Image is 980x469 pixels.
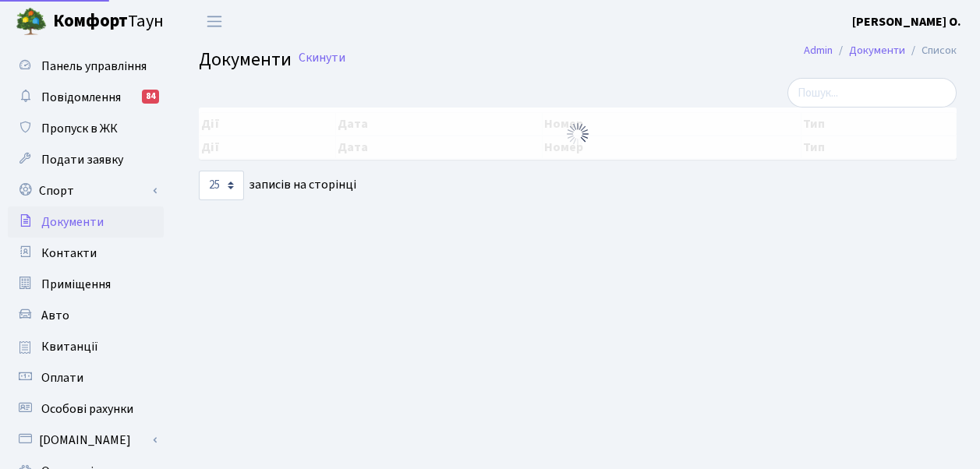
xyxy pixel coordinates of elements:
a: Приміщення [8,269,164,300]
a: Панель управління [8,51,164,82]
span: Документи [41,213,104,231]
a: Документи [8,206,164,238]
img: Обробка... [565,122,590,146]
select: записів на сторінці [199,171,244,200]
b: Комфорт [53,9,128,33]
a: Документи [849,42,905,58]
a: Оплати [8,362,164,393]
span: Панель управління [41,58,147,75]
a: Контакти [8,238,164,269]
a: [DOMAIN_NAME] [8,425,164,456]
a: Авто [8,300,164,331]
span: Документи [199,46,292,73]
span: Контакти [41,245,97,262]
nav: breadcrumb [780,34,980,67]
img: logo.png [16,6,47,37]
span: Таун [53,9,164,35]
span: Пропуск в ЖК [41,120,118,137]
a: Особові рахунки [8,393,164,425]
span: Квитанції [41,338,98,355]
li: Список [905,42,957,59]
input: Пошук... [787,78,957,108]
button: Переключити навігацію [195,9,234,34]
a: Скинути [299,51,345,65]
b: [PERSON_NAME] О. [852,13,961,30]
span: Оплати [41,369,83,386]
span: Повідомлення [41,89,121,106]
a: [PERSON_NAME] О. [852,12,961,31]
span: Авто [41,307,69,324]
a: Admin [804,42,833,58]
div: 84 [142,90,159,104]
a: Пропуск в ЖК [8,113,164,144]
span: Подати заявку [41,151,123,168]
span: Приміщення [41,276,111,293]
a: Повідомлення84 [8,82,164,113]
a: Спорт [8,175,164,206]
label: записів на сторінці [199,171,356,200]
span: Особові рахунки [41,400,133,418]
a: Квитанції [8,331,164,362]
a: Подати заявку [8,144,164,175]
